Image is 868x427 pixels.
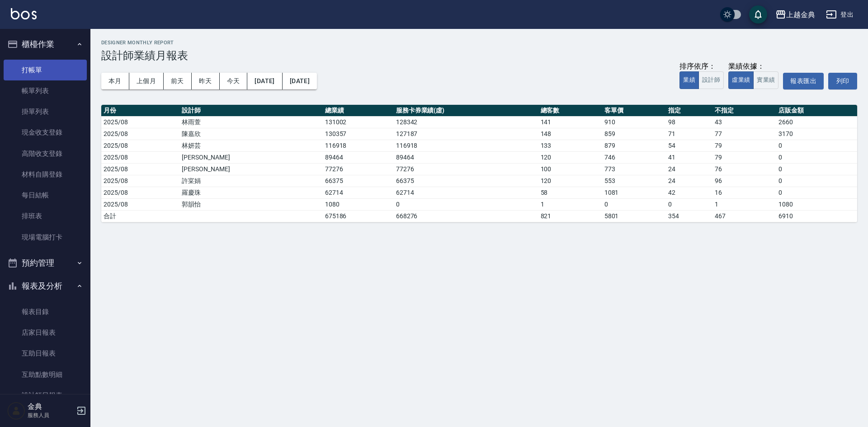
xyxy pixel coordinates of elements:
th: 客單價 [602,105,666,117]
button: [DATE] [247,73,282,89]
td: 1 [538,198,602,210]
td: 79 [712,140,776,151]
th: 設計師 [179,105,323,117]
a: 每日結帳 [4,185,87,206]
td: 879 [602,140,666,151]
a: 帳單列表 [4,80,87,101]
td: 96 [712,175,776,187]
div: 業績依據： [728,62,778,71]
td: 58 [538,187,602,198]
td: 131002 [323,116,394,128]
a: 互助日報表 [4,343,87,364]
button: 上個月 [129,73,164,89]
td: 16 [712,187,776,198]
td: 859 [602,128,666,140]
td: 0 [602,198,666,210]
td: 2025/08 [101,128,179,140]
td: 62714 [323,187,394,198]
td: 116918 [323,140,394,151]
a: 打帳單 [4,60,87,80]
td: 林雨萱 [179,116,323,128]
td: 746 [602,151,666,163]
a: 掛單列表 [4,101,87,122]
td: 62714 [394,187,538,198]
a: 排班表 [4,206,87,226]
a: 店家日報表 [4,322,87,343]
td: 43 [712,116,776,128]
a: 設計師日報表 [4,385,87,406]
th: 總客數 [538,105,602,117]
td: 120 [538,151,602,163]
td: 76 [712,163,776,175]
td: 54 [666,140,712,151]
td: 77276 [323,163,394,175]
td: 合計 [101,210,179,222]
td: 910 [602,116,666,128]
h5: 金典 [28,402,74,411]
td: 66375 [323,175,394,187]
button: 上越金典 [772,5,819,24]
td: 5801 [602,210,666,222]
button: 虛業績 [728,71,754,89]
button: 昨天 [192,73,220,89]
td: 675186 [323,210,394,222]
button: [DATE] [283,73,317,89]
td: 1080 [776,198,857,210]
td: 128342 [394,116,538,128]
td: 66375 [394,175,538,187]
button: 櫃檯作業 [4,33,87,56]
button: 登出 [822,6,857,23]
button: 實業績 [753,71,778,89]
th: 不指定 [712,105,776,117]
div: 排序依序： [679,62,724,71]
a: 互助點數明細 [4,364,87,385]
a: 高階收支登錄 [4,143,87,164]
td: 821 [538,210,602,222]
td: 0 [776,151,857,163]
td: 24 [666,163,712,175]
button: 前天 [164,73,192,89]
a: 報表匯出 [783,73,824,89]
th: 總業績 [323,105,394,117]
td: 2660 [776,116,857,128]
td: 0 [776,175,857,187]
td: 0 [666,198,712,210]
td: 2025/08 [101,163,179,175]
td: 98 [666,116,712,128]
td: [PERSON_NAME] [179,163,323,175]
button: save [749,5,767,23]
td: 89464 [323,151,394,163]
td: 2025/08 [101,175,179,187]
td: 2025/08 [101,151,179,163]
td: [PERSON_NAME] [179,151,323,163]
td: 668276 [394,210,538,222]
td: 羅慶珠 [179,187,323,198]
td: 林妍芸 [179,140,323,151]
td: 89464 [394,151,538,163]
td: 127187 [394,128,538,140]
td: 133 [538,140,602,151]
td: 1 [712,198,776,210]
td: 553 [602,175,666,187]
img: Person [7,402,25,420]
td: 0 [394,198,538,210]
th: 指定 [666,105,712,117]
button: 本月 [101,73,129,89]
td: 77 [712,128,776,140]
a: 材料自購登錄 [4,164,87,185]
img: Logo [11,8,37,19]
th: 店販金額 [776,105,857,117]
td: 1080 [323,198,394,210]
td: 許寀娟 [179,175,323,187]
td: 2025/08 [101,198,179,210]
td: 773 [602,163,666,175]
td: 41 [666,151,712,163]
h2: Designer Monthly Report [101,40,857,46]
td: 0 [776,163,857,175]
th: 服務卡券業績(虛) [394,105,538,117]
td: 130357 [323,128,394,140]
button: 預約管理 [4,251,87,275]
td: 120 [538,175,602,187]
a: 現場電腦打卡 [4,227,87,248]
td: 6910 [776,210,857,222]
